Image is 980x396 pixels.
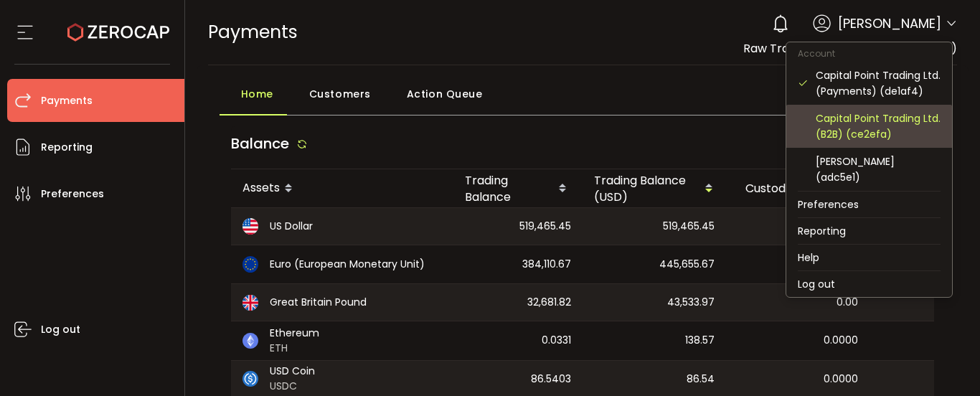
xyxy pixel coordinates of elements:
[41,90,93,111] span: Payments
[41,137,93,158] span: Reporting
[242,295,259,311] img: gbp_portfolio.svg
[685,332,715,349] span: 138.57
[786,271,952,297] li: Log out
[270,257,425,272] span: Euro (European Monetary Unit)
[407,80,483,108] span: Action Queue
[242,218,259,235] img: usd_portfolio.svg
[816,110,941,142] div: Capital Point Trading Ltd. (B2B) (ce2efa)
[41,184,104,204] span: Preferences
[309,80,371,108] span: Customers
[270,219,313,234] span: US Dollar
[242,333,259,349] img: eth_portfolio.svg
[687,371,715,387] span: 86.54
[663,218,715,235] span: 519,465.45
[838,14,941,33] span: [PERSON_NAME]
[270,295,367,310] span: Great Britain Pound
[208,19,298,44] span: Payments
[726,176,870,201] div: Custody Balance
[743,40,957,57] span: Raw Trading Mauritius Ltd (Payments)
[816,67,941,99] div: Capital Point Trading Ltd. (Payments) (de1af4)
[270,364,315,379] span: USD Coin
[667,294,715,311] span: 43,533.97
[786,245,952,270] li: Help
[41,319,80,340] span: Log out
[786,218,952,244] li: Reporting
[527,294,571,311] span: 32,681.82
[270,326,319,341] span: Ethereum
[786,47,847,60] span: Account
[270,379,315,394] span: USDC
[242,371,259,387] img: usdc_portfolio.svg
[816,154,941,185] div: [PERSON_NAME] (adc5e1)
[519,218,571,235] span: 519,465.45
[231,133,289,154] span: Balance
[531,371,571,387] span: 86.5403
[231,176,453,201] div: Assets
[786,192,952,217] li: Preferences
[453,172,583,205] div: Trading Balance
[270,341,319,356] span: ETH
[583,172,726,205] div: Trading Balance (USD)
[542,332,571,349] span: 0.0331
[242,256,259,273] img: eur_portfolio.svg
[659,256,715,273] span: 445,655.67
[241,80,273,108] span: Home
[522,256,571,273] span: 384,110.67
[813,241,980,396] iframe: Chat Widget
